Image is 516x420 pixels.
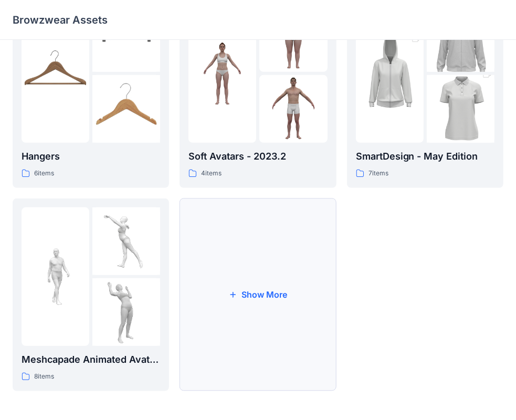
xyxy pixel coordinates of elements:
[22,149,160,164] p: Hangers
[368,168,388,179] p: 7 items
[201,168,222,179] p: 4 items
[188,39,256,107] img: folder 1
[34,168,54,179] p: 6 items
[13,13,108,27] p: Browzwear Assets
[92,75,160,143] img: folder 3
[356,149,494,164] p: SmartDesign - May Edition
[180,198,336,391] button: Show More
[92,207,160,275] img: folder 2
[188,149,327,164] p: Soft Avatars - 2023.2
[22,39,89,107] img: folder 1
[92,278,160,346] img: folder 3
[34,371,54,382] p: 8 items
[22,243,89,310] img: folder 1
[13,198,169,391] a: folder 1folder 2folder 3Meshcapade Animated Avatars8items
[22,352,160,367] p: Meshcapade Animated Avatars
[427,58,494,160] img: folder 3
[259,75,327,143] img: folder 3
[356,23,424,124] img: folder 1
